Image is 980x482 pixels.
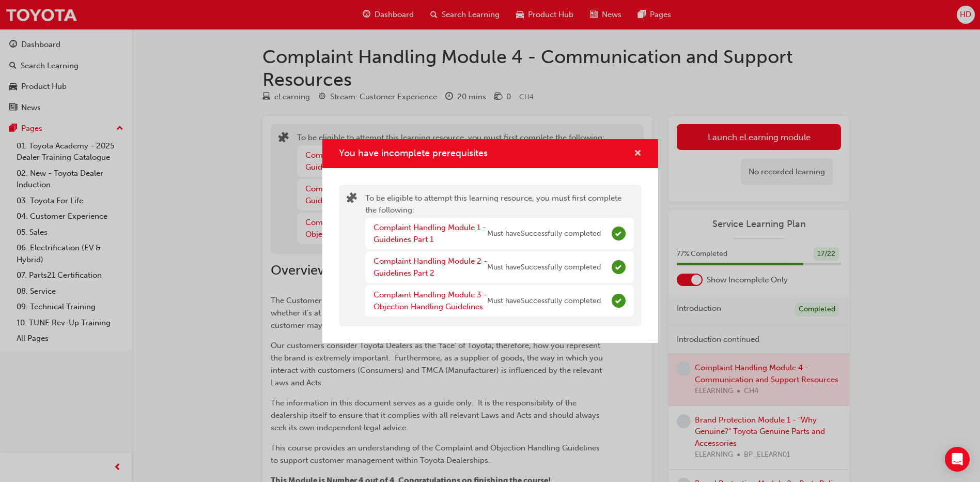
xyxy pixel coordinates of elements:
[945,447,970,472] div: Open Intercom Messenger
[612,227,626,240] span: Complete
[487,295,601,307] span: Must have Successfully completed
[612,260,626,274] span: Complete
[374,257,487,278] a: Complaint Handling Module 2 - Guidelines Part 2
[347,193,357,205] span: puzzle-icon
[339,147,488,159] span: You have incomplete prerequisites
[365,192,634,319] div: To be eligible to attempt this learning resource, you must first complete the following:
[634,149,642,159] span: cross-icon
[634,147,642,160] button: cross-icon
[374,223,486,244] a: Complaint Handling Module 1 - Guidelines Part 1
[322,139,658,343] div: You have incomplete prerequisites
[612,294,626,308] span: Complete
[487,262,601,274] span: Must have Successfully completed
[374,290,487,311] a: Complaint Handling Module 3 - Objection Handling Guidelines
[487,228,601,240] span: Must have Successfully completed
